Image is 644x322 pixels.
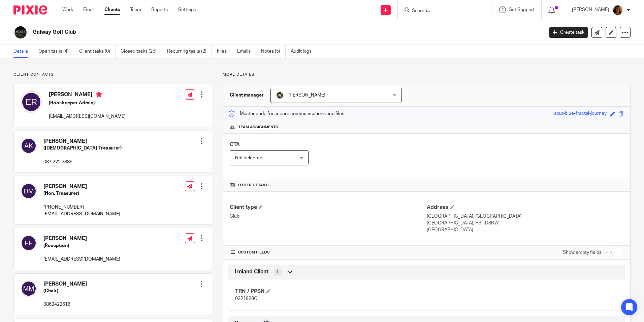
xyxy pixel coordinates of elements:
p: [GEOGRAPHIC_DATA], [GEOGRAPHIC_DATA] [427,213,623,220]
a: Client tasks (0) [79,45,116,58]
h5: (Reception) [43,242,120,249]
div: sour-blue-fractal-journey [554,110,607,118]
img: Arvinder.jpeg [612,5,623,16]
a: Team [130,6,141,13]
h3: Client manager [230,92,264,99]
img: Logo.png [13,25,28,39]
img: svg%3E [21,138,37,154]
a: Emails [237,45,256,58]
a: Audit logs [291,45,317,58]
a: Clients [104,6,120,13]
a: Files [217,45,232,58]
span: 0221988O [235,296,258,301]
span: [PERSON_NAME] [288,93,325,98]
span: Team assignments [238,125,278,130]
p: 0862422616 [43,301,87,308]
img: svg%3E [21,235,37,251]
h5: (Chair) [43,288,87,294]
a: Recurring tasks (2) [167,45,212,58]
p: More details [223,72,631,77]
span: Not selected [235,156,262,160]
img: Pixie [13,5,47,15]
h4: [PERSON_NAME] [43,235,120,242]
h5: (Hon. Treasurer) [43,190,120,197]
h5: (Bookkeeper Admin) [49,100,126,106]
p: [EMAIL_ADDRESS][DOMAIN_NAME] [43,211,120,217]
a: Email [83,6,94,13]
p: Club [230,213,426,220]
span: Get Support [509,7,535,12]
h4: [PERSON_NAME] [43,280,87,288]
a: Details [13,45,33,58]
h4: [PERSON_NAME] [43,138,122,145]
img: svg%3E [21,183,37,199]
a: Create task [549,27,588,38]
p: [PHONE_NUMBER] [43,204,120,211]
h4: [PERSON_NAME] [43,183,120,190]
h4: CUSTOM FIELDS [230,250,426,255]
img: svg%3E [21,91,42,113]
h5: ([DEMOGRAPHIC_DATA] Treasurer) [43,145,122,152]
a: Notes (5) [261,45,286,58]
p: Client contacts [13,72,212,77]
img: svg%3E [21,280,37,297]
a: Open tasks (4) [38,45,74,58]
span: Ireland Client [235,268,268,275]
p: [GEOGRAPHIC_DATA] [427,226,623,233]
h4: TRN / PPSN [235,288,426,295]
h2: Galway Golf Club [33,29,438,36]
span: Other details [238,183,269,188]
a: Closed tasks (25) [121,45,162,58]
i: Primary [96,91,102,98]
input: Search [411,8,472,14]
p: [PERSON_NAME] [572,6,609,13]
label: Show empty fields [563,249,602,256]
img: Jade.jpeg [276,91,284,99]
p: [EMAIL_ADDRESS][DOMAIN_NAME] [43,256,120,263]
p: 087 222 2885 [43,159,122,165]
p: [GEOGRAPHIC_DATA], H91 D8NW [427,220,623,226]
p: Master code for secure communications and files [228,110,344,117]
h4: Client type [230,204,426,211]
a: Work [62,6,73,13]
h4: Address [427,204,623,211]
span: 1 [276,269,279,275]
a: Reports [151,6,168,13]
h4: [PERSON_NAME] [49,91,126,100]
p: [EMAIL_ADDRESS][DOMAIN_NAME] [49,113,126,120]
a: Settings [178,6,196,13]
span: CTA [230,142,240,147]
